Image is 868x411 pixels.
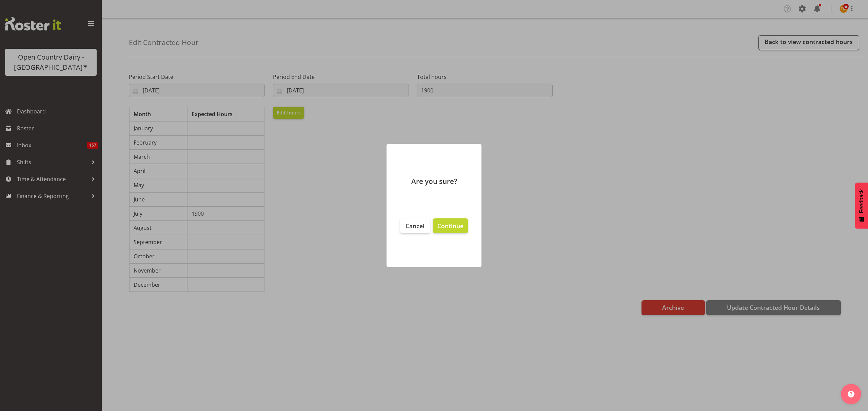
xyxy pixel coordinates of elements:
[855,182,868,229] button: Feedback - Show survey
[848,391,854,397] img: help-xxl-2.png
[400,218,430,233] button: Cancel
[406,222,425,230] span: Cancel
[393,178,475,185] p: Are you sure?
[433,218,468,233] button: Continue
[859,189,865,213] span: Feedback
[437,222,463,230] span: Continue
